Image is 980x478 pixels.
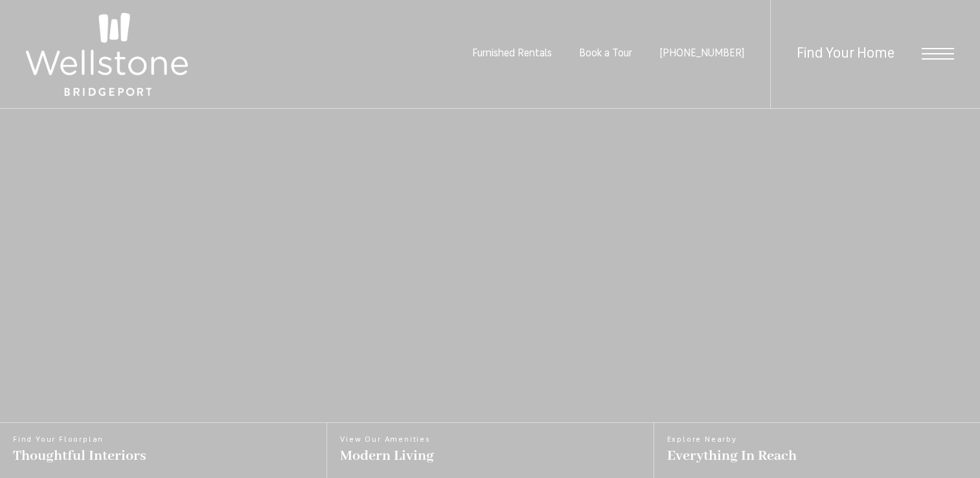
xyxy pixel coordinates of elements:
span: Everything In Reach [667,447,797,465]
span: Thoughtful Interiors [13,447,146,465]
button: Open Menu [922,48,954,60]
span: View Our Amenities [340,436,434,444]
a: Book a Tour [579,49,632,59]
a: Furnished Rentals [472,49,552,59]
a: Explore Nearby [654,423,980,478]
span: Find Your Floorplan [13,436,146,444]
img: Wellstone [26,13,188,96]
a: View Our Amenities [326,423,653,478]
a: Find Your Home [797,47,895,62]
span: Modern Living [340,447,434,465]
span: [PHONE_NUMBER] [659,49,744,59]
span: Explore Nearby [667,436,797,444]
a: Call Us at (253) 642-8681 [659,49,744,59]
